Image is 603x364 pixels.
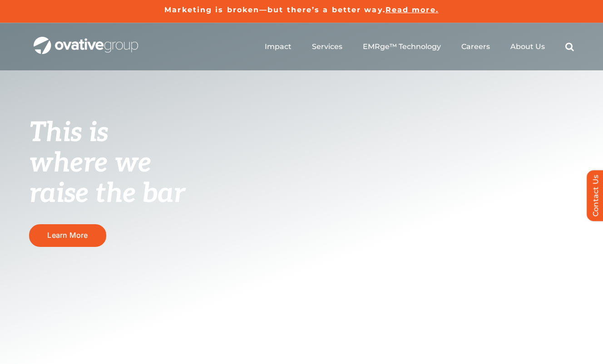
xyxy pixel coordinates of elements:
a: Search [565,42,574,51]
span: This is [29,117,108,149]
span: Learn More [47,231,88,240]
nav: Menu [265,32,574,61]
a: OG_Full_horizontal_WHT [34,36,138,44]
a: About Us [510,42,545,51]
span: where we raise the bar [29,147,185,210]
a: Read more. [386,5,439,14]
a: Careers [461,42,490,51]
a: Services [312,42,342,51]
a: Impact [265,42,292,51]
a: EMRge™ Technology [363,42,441,51]
a: Learn More [29,224,106,246]
a: Marketing is broken—but there’s a better way. [164,5,386,14]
